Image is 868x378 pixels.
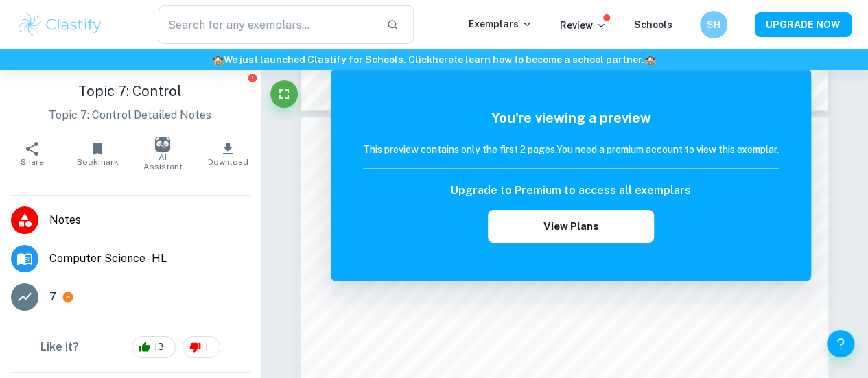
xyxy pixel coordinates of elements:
button: Fullscreen [270,80,298,108]
span: Bookmark [77,157,119,167]
h5: You're viewing a preview [363,108,779,128]
h6: Upgrade to Premium to access all exemplars [451,182,691,199]
span: Notes [49,212,250,228]
p: 7 [49,289,56,305]
button: UPGRADE NOW [755,12,852,37]
button: Help and Feedback [827,330,854,357]
span: 1 [197,340,216,354]
span: Computer Science - HL [49,250,250,267]
a: here [432,54,454,65]
button: View Plans [488,210,654,243]
img: AI Assistant [155,137,170,152]
button: Bookmark [65,134,130,173]
h6: We just launched Clastify for Schools. Click to learn how to become a school partner. [3,52,865,67]
button: Report issue [248,73,258,83]
h6: Like it? [40,339,79,355]
button: Download [196,134,261,173]
h6: SH [706,17,722,32]
span: 🏫 [212,54,224,65]
input: Search for any exemplars... [159,5,375,44]
span: Share [21,157,44,167]
p: Topic 7: Control Detailed Notes [11,107,250,123]
img: Clastify logo [16,11,104,38]
button: SH [700,11,727,38]
a: Schools [634,19,672,30]
button: AI Assistant [130,134,196,173]
span: 13 [146,340,172,354]
span: 🏫 [644,54,656,65]
p: Review [560,18,607,33]
p: Exemplars [469,16,532,32]
h1: Topic 7: Control [11,81,250,102]
span: AI Assistant [139,152,187,172]
h6: This preview contains only the first 2 pages. You need a premium account to view this exemplar. [363,142,779,157]
span: Download [208,157,248,167]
